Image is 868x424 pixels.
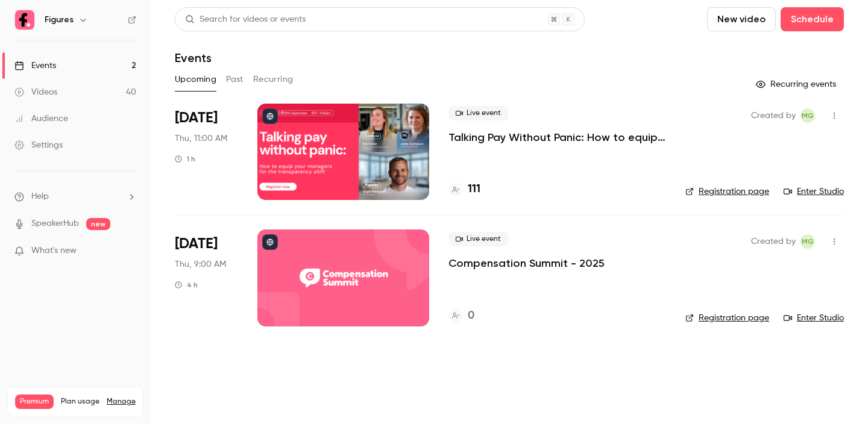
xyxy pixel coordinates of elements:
[107,397,136,407] a: Manage
[31,245,77,257] span: What's new
[175,132,227,145] span: Thu, 11:00 AM
[14,86,57,98] div: Videos
[15,10,34,30] img: Figures
[61,397,99,407] span: Plan usage
[175,108,218,128] span: [DATE]
[448,232,508,246] span: Live event
[685,185,769,198] a: Registration page
[175,258,226,270] span: Thu, 9:00 AM
[175,104,238,200] div: Sep 18 Thu, 11:00 AM (Europe/Paris)
[175,234,218,254] span: [DATE]
[707,7,776,31] button: New video
[175,154,195,164] div: 1 h
[185,13,306,26] div: Search for videos or events
[685,312,769,324] a: Registration page
[448,130,666,145] a: Talking Pay Without Panic: How to equip your managers for the transparency shift
[751,108,796,123] span: Created by
[86,218,110,230] span: new
[781,7,844,31] button: Schedule
[14,139,63,151] div: Settings
[448,256,605,270] a: Compensation Summit - 2025
[226,70,244,89] button: Past
[15,394,54,409] span: Premium
[175,229,238,326] div: Oct 16 Thu, 9:00 AM (Europe/Paris)
[448,308,474,324] a: 0
[448,181,480,198] a: 111
[802,234,814,249] span: MG
[750,75,844,94] button: Recurring events
[175,51,212,65] h1: Events
[800,234,815,249] span: Mégane Gateau
[14,60,56,72] div: Events
[784,312,844,324] a: Enter Studio
[468,181,480,198] h4: 111
[122,246,136,257] iframe: Noticeable Trigger
[14,190,136,203] li: help-dropdown-opener
[784,185,844,198] a: Enter Studio
[253,70,294,89] button: Recurring
[751,234,796,249] span: Created by
[800,108,815,123] span: Mégane Gateau
[468,308,474,324] h4: 0
[31,217,79,230] a: SpeakerHub
[448,106,508,120] span: Live event
[14,113,68,125] div: Audience
[802,108,814,123] span: MG
[175,70,216,89] button: Upcoming
[175,280,198,290] div: 4 h
[31,190,49,203] span: Help
[45,14,74,26] h6: Figures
